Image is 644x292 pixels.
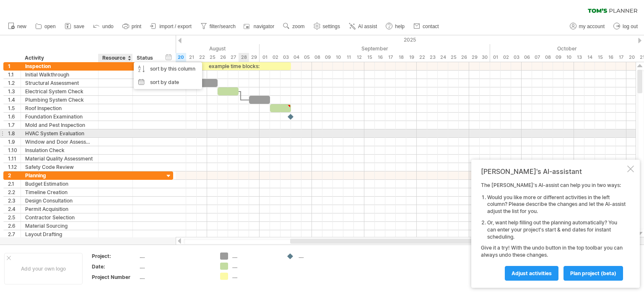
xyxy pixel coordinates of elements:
div: Tuesday, 23 September 2025 [427,53,438,62]
div: 1.11 [8,155,21,163]
span: AI assist [358,24,377,29]
div: Thursday, 28 August 2025 [239,53,249,62]
div: Layout Drafting [25,230,94,238]
div: 1.10 [8,146,21,154]
span: filter/search [210,24,236,29]
span: print [132,24,141,29]
div: Activity [25,54,93,62]
div: 2.3 [8,197,21,205]
div: example time blocks: [176,62,291,70]
div: Friday, 5 September 2025 [301,53,312,62]
a: zoom [281,21,307,32]
div: Wednesday, 10 September 2025 [333,53,343,62]
div: 1.12 [8,163,21,171]
div: Thursday, 21 August 2025 [186,53,197,62]
span: zoom [292,24,304,29]
div: Add your own logo [4,253,83,284]
div: .... [299,253,344,260]
div: 1.9 [8,138,21,146]
div: Material Sourcing [25,222,94,230]
span: new [17,24,26,29]
div: Thursday, 16 October 2025 [605,53,616,62]
span: Adjust activities [512,270,552,276]
div: 1.7 [8,121,21,129]
div: 2.2 [8,188,21,196]
div: Wednesday, 24 September 2025 [438,53,448,62]
div: Monday, 8 September 2025 [312,53,322,62]
a: plan project (beta) [563,266,623,281]
div: Tuesday, 14 October 2025 [584,53,595,62]
span: log out [623,24,638,29]
div: 2.5 [8,213,21,221]
div: .... [140,274,210,281]
div: Friday, 29 August 2025 [249,53,260,62]
span: my account [579,24,605,29]
a: undo [91,21,116,32]
div: Thursday, 18 September 2025 [396,53,406,62]
div: 1.8 [8,129,21,137]
div: Design Consultation [25,197,94,205]
div: .... [140,253,210,260]
div: Project Number [92,274,138,281]
div: 2.7 [8,230,21,238]
div: Wednesday, 17 September 2025 [385,53,396,62]
li: Would you like more or different activities in the left column? Please describe the changes and l... [487,194,626,215]
a: save [62,21,87,32]
div: 1 [8,62,21,70]
div: Monday, 22 September 2025 [417,53,427,62]
a: Adjust activities [505,266,558,281]
div: Monday, 29 September 2025 [469,53,480,62]
div: Planning [25,171,94,179]
a: open [33,21,58,32]
a: import / export [148,21,194,32]
div: Permit Acquisition [25,205,94,213]
div: Wednesday, 1 October 2025 [490,53,501,62]
div: 1.3 [8,87,21,95]
div: Material Quality Assessment [25,155,94,163]
div: Insulation Check [25,146,94,154]
div: .... [232,253,278,260]
div: HVAC System Evaluation [25,129,94,137]
a: log out [611,21,640,32]
div: Wednesday, 20 August 2025 [176,53,186,62]
div: Friday, 17 October 2025 [616,53,626,62]
div: Thursday, 4 September 2025 [291,53,301,62]
span: settings [323,24,340,29]
div: Tuesday, 26 August 2025 [218,53,228,62]
div: Monday, 20 October 2025 [626,53,637,62]
a: settings [312,21,343,32]
div: Tuesday, 7 October 2025 [532,53,543,62]
span: save [74,24,84,29]
div: 2 [8,171,21,179]
div: sort by this column [134,62,202,76]
div: Wednesday, 27 August 2025 [228,53,239,62]
div: Initial Walkthrough [25,71,94,79]
div: Thursday, 25 September 2025 [448,53,459,62]
div: Window and Door Assessment [25,138,94,146]
div: Tuesday, 2 September 2025 [270,53,280,62]
div: Date: [92,263,138,270]
div: Thursday, 2 October 2025 [501,53,511,62]
span: contact [423,24,439,29]
div: Friday, 10 October 2025 [563,53,574,62]
div: sort by date [134,76,202,89]
a: navigator [242,21,277,32]
div: Friday, 3 October 2025 [511,53,522,62]
div: Tuesday, 9 September 2025 [322,53,333,62]
div: Contractor Selection [25,213,94,221]
div: Thursday, 9 October 2025 [553,53,563,62]
div: Friday, 12 September 2025 [354,53,364,62]
div: Monday, 15 September 2025 [364,53,375,62]
div: Electrical System Check [25,87,94,95]
div: Budget Estimation [25,180,94,188]
a: contact [411,21,441,32]
div: Mold and Pest Inspection [25,121,94,129]
div: Monday, 1 September 2025 [260,53,270,62]
div: The [PERSON_NAME]'s AI-assist can help you in two ways: Give it a try! With the undo button in th... [481,182,626,280]
div: [PERSON_NAME]'s AI-assistant [481,167,626,176]
div: Wednesday, 8 October 2025 [543,53,553,62]
span: plan project (beta) [570,270,616,276]
div: Project: [92,253,138,260]
div: Tuesday, 16 September 2025 [375,53,385,62]
div: 2.1 [8,180,21,188]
